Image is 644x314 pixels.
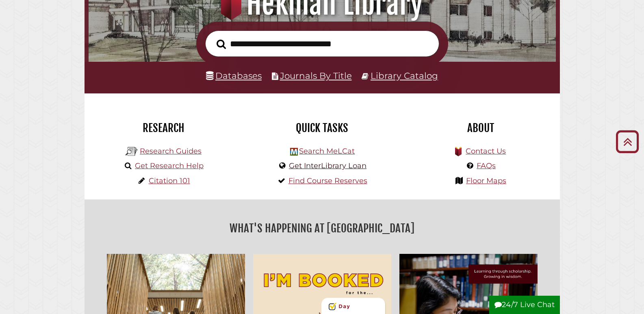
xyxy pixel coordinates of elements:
a: Citation 101 [149,176,190,185]
h2: What's Happening at [GEOGRAPHIC_DATA] [91,219,554,238]
img: Hekman Library Logo [126,145,138,158]
a: Find Course Reserves [288,176,367,185]
a: Floor Maps [466,176,506,185]
a: Library Catalog [371,70,438,81]
h2: About [408,121,554,135]
h2: Research [91,121,237,135]
a: Search MeLCat [299,147,355,156]
a: Contact Us [466,147,506,156]
a: Research Guides [140,147,202,156]
button: Search [212,37,230,52]
i: Search [217,39,226,49]
a: FAQs [477,161,496,170]
a: Back to Top [613,135,642,148]
h2: Quick Tasks [249,121,395,135]
a: Journals By Title [280,70,352,81]
img: Hekman Library Logo [290,148,298,156]
a: Get Research Help [135,161,204,170]
a: Get InterLibrary Loan [289,161,366,170]
a: Databases [206,70,262,81]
